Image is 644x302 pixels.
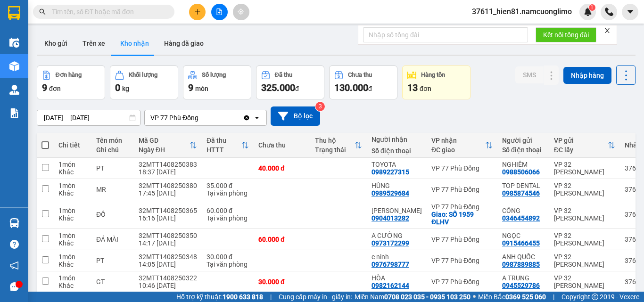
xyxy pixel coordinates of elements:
span: 130.000 [334,82,368,93]
span: 1 [590,4,594,11]
input: Selected VP 77 Phù Đổng. [199,113,200,122]
div: 32MTT1408250322 [139,274,197,282]
div: 32MTT1408250365 [139,207,197,214]
div: 1 món [58,161,87,168]
div: TOYOTA [372,161,422,168]
button: file-add [211,4,228,20]
div: VP 32 [PERSON_NAME] [554,207,615,222]
div: 0987889885 [502,261,540,268]
img: phone-icon [605,8,613,16]
div: VP 77 Phù Đổng [431,203,493,211]
div: 32MTT1408250348 [139,253,197,261]
span: notification [10,261,19,270]
svg: Clear value [243,114,250,122]
svg: open [253,114,261,122]
div: PT [96,164,129,172]
span: 9 [42,82,47,93]
button: Khối lượng0kg [110,65,178,99]
button: aim [233,4,249,20]
th: Toggle SortBy [427,133,497,158]
div: Tại văn phòng [206,189,249,197]
div: 0989529684 [372,189,409,197]
img: warehouse-icon [9,85,19,95]
div: 1 món [58,232,87,239]
span: 325.000 [261,82,295,93]
div: Đơn hàng [56,72,82,78]
button: Chưa thu130.000đ [329,65,397,99]
div: Người nhận [372,136,422,143]
div: 18:37 [DATE] [139,168,197,176]
div: 0346454892 [502,214,540,222]
strong: 0708 023 035 - 0935 103 250 [384,293,471,301]
div: VP 77 Phù Đổng [431,186,493,193]
div: 0904013282 [372,214,409,222]
div: 32MTT1408250350 [139,232,197,239]
div: C NGỌC [372,207,422,214]
th: Toggle SortBy [134,133,202,158]
div: VP 77 Phù Đổng [431,257,493,264]
span: Miền Nam [355,292,471,302]
span: | [270,292,272,302]
div: NGỌC [502,232,545,239]
span: đơn [420,85,431,92]
div: 0985874546 [502,189,540,197]
div: VP 32 [PERSON_NAME] [554,161,615,176]
div: Ghi chú [96,146,129,154]
img: logo-vxr [8,6,20,20]
div: 1 món [58,253,87,261]
div: 0976798777 [372,261,409,268]
div: MR [96,186,129,193]
sup: 3 [315,102,325,111]
div: Ngày ĐH [139,146,190,154]
div: ĐÁ MÀI [96,236,129,243]
div: c ninh [372,253,422,261]
div: 0982162144 [372,282,409,289]
div: Chưa thu [258,141,305,149]
div: PT [96,257,129,264]
button: caret-down [622,4,638,20]
img: solution-icon [9,108,19,118]
div: Mã GD [139,137,190,144]
div: A TRUNG [502,274,545,282]
button: Hàng đã giao [157,32,211,55]
div: 0915466455 [502,239,540,247]
sup: 1 [589,4,595,11]
div: 14:05 [DATE] [139,261,197,268]
span: message [10,282,19,291]
div: ĐC giao [431,146,485,154]
span: 37611_hien81.namcuonglimo [464,6,579,17]
div: VP 77 Phù Đổng [431,236,493,243]
button: Trên xe [75,32,113,55]
div: 16:16 [DATE] [139,214,197,222]
div: 0973172299 [372,239,409,247]
div: Thu hộ [315,137,355,144]
img: warehouse-icon [9,61,19,71]
div: VP 32 [PERSON_NAME] [554,232,615,247]
div: Số điện thoại [372,147,422,155]
div: Chi tiết [58,141,87,149]
div: 17:45 [DATE] [139,189,197,197]
span: 0 [115,82,120,93]
button: Đã thu325.000đ [256,65,324,99]
div: TOP DENTAL [502,182,545,189]
div: NGHIÊM [502,161,545,168]
strong: 0369 525 060 [505,293,546,301]
div: VP 32 [PERSON_NAME] [554,253,615,268]
div: 1 món [58,182,87,189]
div: HÙNG [372,182,422,189]
div: 14:17 [DATE] [139,239,197,247]
button: plus [189,4,206,20]
strong: 1900 633 818 [223,293,263,301]
div: 40.000 đ [258,164,305,172]
div: ĐỒ [96,211,129,218]
span: Hỗ trợ kỹ thuật: [176,292,263,302]
div: GT [96,278,129,286]
div: VP nhận [431,137,485,144]
div: Đã thu [206,137,241,144]
div: Đã thu [275,72,292,78]
div: 60.000 đ [258,236,305,243]
div: 0945529786 [502,282,540,289]
button: Bộ lọc [271,106,320,126]
th: Toggle SortBy [549,133,620,158]
button: SMS [515,66,544,83]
